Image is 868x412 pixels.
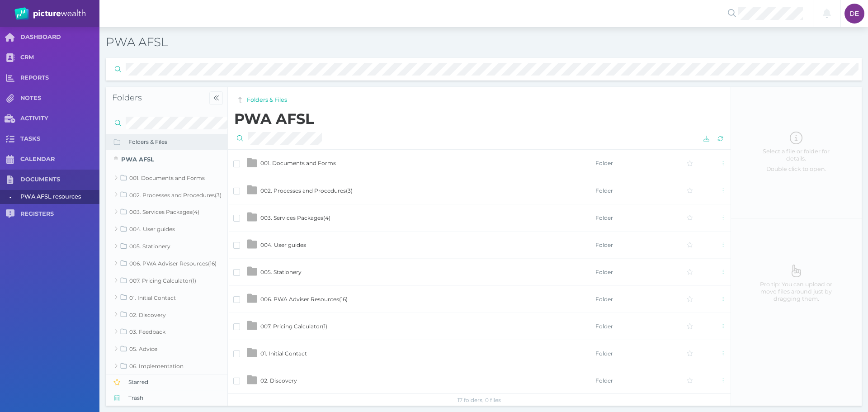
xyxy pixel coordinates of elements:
[128,394,228,402] span: Trash
[260,367,595,394] td: 02. Discovery
[595,285,663,313] td: Folder
[750,148,842,163] span: Select a file or folder for details.
[20,210,99,218] span: REGISTERS
[260,285,595,313] td: 006. PWA Adviser Resources(16)
[701,133,712,144] button: Download selected files
[106,237,227,255] a: 005. Stationery
[715,133,726,144] button: Reload the list of files from server
[106,221,227,238] a: 004. User guides
[20,33,99,41] span: DASHBOARD
[750,166,842,173] span: Double click to open.
[260,160,336,166] span: 001. Documents and Forms
[260,150,595,177] td: 001. Documents and Forms
[595,150,663,177] td: Folder
[595,367,663,394] td: Folder
[260,377,297,384] span: 02. Discovery
[595,231,663,258] td: Folder
[106,272,227,289] a: 007. Pricing Calculator(1)
[595,340,663,367] td: Folder
[106,186,227,204] a: 002. Processes and Procedures(3)
[260,313,595,340] td: 007. Pricing Calculator(1)
[458,397,501,403] span: 17 folders, 0 files
[20,176,99,184] span: DOCUMENTS
[20,190,96,204] span: PWA AFSL resources
[260,231,595,258] td: 004. User guides
[106,289,227,306] a: 01. Initial Contact
[850,10,859,17] span: DE
[106,323,227,341] a: 03. Feedback
[14,7,85,20] img: PW
[260,296,348,303] span: 006. PWA Adviser Resources ( 16 )
[844,4,864,24] div: Darcie Ercegovich
[260,258,595,285] td: 005. Stationery
[106,204,227,221] a: 003. Services Packages(4)
[106,390,228,406] button: Trash
[260,350,307,357] span: 01. Initial Contact
[20,135,99,143] span: TASKS
[106,35,610,50] h3: PWA AFSL
[247,96,287,104] a: Folders & Files
[234,110,727,128] h2: PWA AFSL
[260,177,595,204] td: 002. Processes and Procedures(3)
[595,177,663,204] td: Folder
[106,150,227,169] a: PWA AFSL
[20,95,99,102] span: NOTES
[260,204,595,231] td: 003. Services Packages(4)
[595,204,663,231] td: Folder
[595,258,663,285] td: Folder
[260,242,306,248] span: 004. User guides
[260,340,595,367] td: 01. Initial Contact
[106,306,227,323] a: 02. Discovery
[260,214,330,221] span: 003. Services Packages ( 4 )
[20,115,99,123] span: ACTIVITY
[112,93,205,103] h4: Folders
[106,374,228,390] button: Starred
[260,187,353,194] span: 002. Processes and Procedures ( 3 )
[106,255,227,272] a: 006. PWA Adviser Resources(16)
[20,74,99,82] span: REPORTS
[106,340,227,357] a: 05. Advice
[128,138,228,146] span: Folders & Files
[106,134,228,150] button: Folders & Files
[234,95,245,106] button: You are in root folder and can't go up
[750,281,842,303] span: Pro tip: You can upload or move files around just by dragging them.
[106,169,227,186] a: 001. Documents and Forms
[20,54,99,62] span: CRM
[20,156,99,163] span: CALENDAR
[260,323,327,330] span: 007. Pricing Calculator ( 1 )
[106,357,227,374] a: 06. Implementation
[595,313,663,340] td: Folder
[260,269,302,275] span: 005. Stationery
[128,379,228,386] span: Starred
